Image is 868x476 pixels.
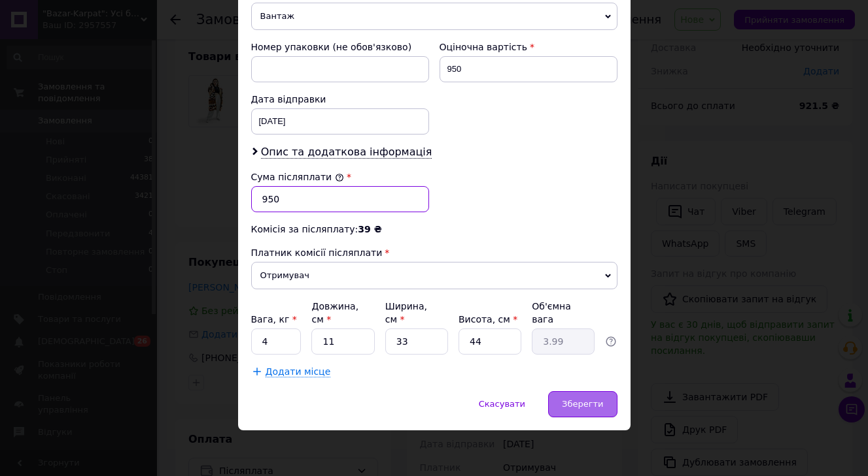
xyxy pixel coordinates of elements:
label: Висота, см [459,314,517,325]
label: Сума післяплати [251,172,344,182]
span: Додати місце [266,366,331,377]
div: Об'ємна вага [532,300,595,326]
label: Ширина, см [385,301,427,325]
span: Опис та додаткова інформація [261,146,432,159]
span: Вантаж [251,3,617,30]
span: 39 ₴ [358,224,381,234]
div: Оціночна вартість [440,40,617,54]
div: Номер упаковки (не обов'язково) [251,40,429,54]
div: Дата відправки [251,93,429,106]
div: Комісія за післяплату: [251,223,617,236]
span: Скасувати [479,399,525,409]
span: Платник комісії післяплати [251,247,383,258]
label: Довжина, см [311,301,358,325]
span: Отримувач [251,262,617,289]
span: Зберегти [562,399,603,409]
label: Вага, кг [251,314,297,325]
